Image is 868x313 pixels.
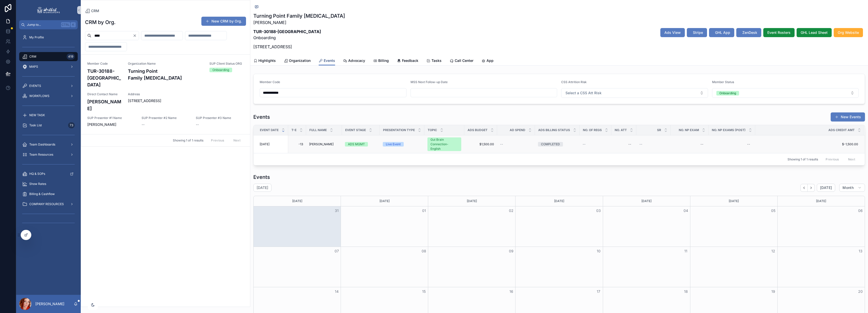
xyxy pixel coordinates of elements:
[142,122,145,127] span: --
[291,142,303,146] a: -13
[508,208,514,214] button: 02
[411,80,448,84] span: MSS Next Follow-up Date
[260,142,269,146] span: [DATE]
[29,35,44,39] span: My Profile
[427,137,461,151] a: Gut Brain Connection-English
[486,58,494,63] span: App
[467,142,494,146] a: $1,500.00
[253,19,345,26] p: [PERSON_NAME]
[196,116,244,120] span: SUP Presenter #3 Name
[253,44,345,50] p: [STREET_ADDRESS]
[253,29,321,34] strong: TUR-30188-[GEOGRAPHIC_DATA]
[712,140,752,148] a: --
[660,28,685,37] button: Ads View
[345,128,366,132] span: Event Stage
[679,128,699,132] span: No. NP Exam
[712,88,859,98] button: Select Button
[693,30,703,35] span: Stripe
[817,184,835,192] button: [DATE]
[508,288,514,295] button: 16
[831,112,865,122] button: New Events
[87,98,122,112] h4: [PERSON_NAME]
[257,185,268,190] h2: [DATE]
[565,90,602,95] span: Select a CSS Att Risk
[421,248,427,254] button: 08
[309,142,334,146] span: [PERSON_NAME]
[291,128,296,132] span: T-E
[258,58,276,63] span: Highlights
[29,84,41,88] span: EVENTS
[29,65,38,69] span: MAPS
[19,169,78,178] a: HQ & SOPs
[19,52,78,61] a: CRM419
[19,189,78,199] a: Billing & Cashflow
[429,196,514,206] div: [DATE]
[770,248,776,254] button: 12
[253,113,270,121] h1: Events
[334,288,340,295] button: 14
[430,137,458,151] div: Gut Brain Connection-English
[201,17,246,26] button: New CRM by Org.
[683,248,689,254] button: 11
[253,12,345,19] h1: Turning Point Family [MEDICAL_DATA]
[142,116,190,120] span: SUP Presenter #2 Name
[683,288,689,295] button: 18
[61,22,70,27] span: Ctrl
[712,128,746,132] span: No. NP Exams (Post)
[133,34,139,38] button: Clear
[29,182,46,186] span: Show Rates
[87,68,122,88] h4: TUR-30188-[GEOGRAPHIC_DATA]
[767,30,791,35] span: Event Rosters
[834,28,863,37] button: Org Website
[500,142,532,146] a: --
[839,184,865,192] button: Month
[29,123,42,127] span: Task List
[595,208,602,214] button: 03
[700,142,703,146] div: --
[334,248,340,254] button: 07
[450,56,473,66] a: Call Center
[16,29,81,233] div: scrollable content
[397,56,418,66] a: Feedback
[334,208,340,214] button: 31
[284,56,311,66] a: Organization
[709,28,734,37] button: GHL App
[747,142,750,146] div: --
[87,122,135,127] span: [PERSON_NAME]
[838,30,859,35] span: Org Website
[35,301,64,306] p: [PERSON_NAME]
[128,98,244,103] span: [STREET_ADDRESS]
[615,128,627,132] span: No. Att
[27,23,59,27] span: Jump to...
[196,122,199,127] span: --
[19,140,78,149] a: Team Dashboards
[29,202,64,206] span: COMPANY RESOURCES
[19,200,78,209] a: COMPANY RESOURCES
[36,6,61,14] img: App logo
[595,288,602,295] button: 17
[378,58,389,63] span: Billing
[683,208,689,214] button: 04
[71,23,75,27] span: K
[561,88,708,98] button: Select Button
[857,288,863,295] button: 20
[254,196,340,206] div: [DATE]
[253,29,345,41] p: Onboarding
[345,142,377,147] a: ADS MGMT
[87,92,122,96] span: Direct Contact Name
[85,19,116,26] h1: CRM by Org.
[808,184,815,192] button: Next
[595,248,602,254] button: 10
[402,58,418,63] span: Feedback
[712,80,734,84] span: Member Status
[212,68,229,72] div: Onboarding
[348,58,365,63] span: Advocacy
[19,150,78,159] a: Team Resources
[19,62,78,71] a: MAPS
[289,58,311,63] span: Organization
[500,142,503,146] span: --
[324,58,335,63] span: Events
[715,30,730,35] span: GHL App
